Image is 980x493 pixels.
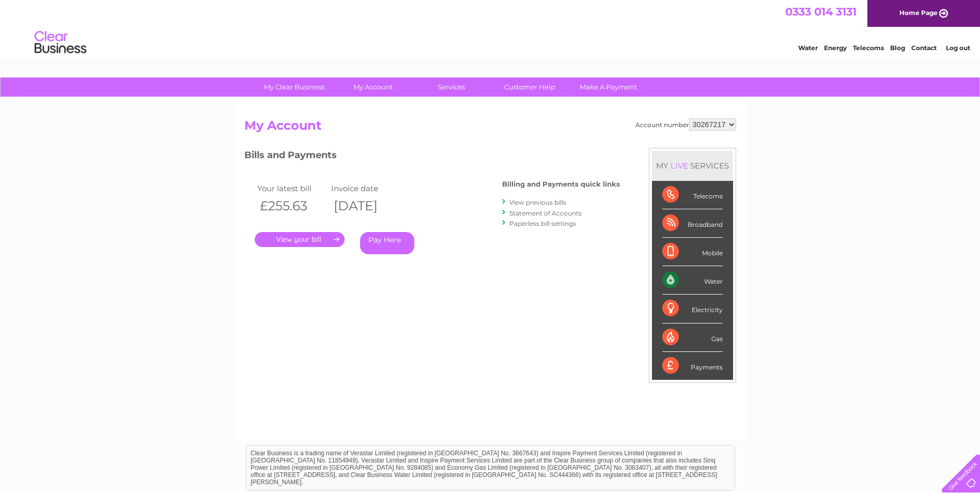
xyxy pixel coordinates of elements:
[652,151,733,180] div: MY SERVICES
[255,195,329,217] th: £255.63
[509,198,566,206] a: View previous bills
[409,78,494,97] a: Services
[662,181,723,209] div: Telecoms
[255,181,329,195] td: Your latest bill
[662,323,723,352] div: Gas
[329,181,403,195] td: Invoice date
[509,209,582,217] a: Statement of Accounts
[244,148,620,166] h3: Bills and Payments
[662,238,723,266] div: Mobile
[330,78,415,97] a: My Account
[662,352,723,380] div: Payments
[635,118,736,131] div: Account number
[244,118,736,138] h2: My Account
[566,78,651,97] a: Make A Payment
[509,220,576,227] a: Paperless bill settings
[502,180,620,188] h4: Billing and Payments quick links
[252,78,337,97] a: My Clear Business
[853,44,884,52] a: Telecoms
[255,232,345,247] a: .
[946,44,970,52] a: Log out
[662,295,723,323] div: Electricity
[34,27,87,58] img: logo.png
[798,44,818,52] a: Water
[329,195,403,217] th: [DATE]
[662,209,723,238] div: Broadband
[487,78,572,97] a: Customer Help
[890,44,905,52] a: Blog
[785,5,857,18] a: 0333 014 3131
[360,232,414,254] a: Pay Here
[662,266,723,295] div: Water
[911,44,937,52] a: Contact
[824,44,847,52] a: Energy
[668,161,690,171] div: LIVE
[246,6,735,50] div: Clear Business is a trading name of Verastar Limited (registered in [GEOGRAPHIC_DATA] No. 3667643...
